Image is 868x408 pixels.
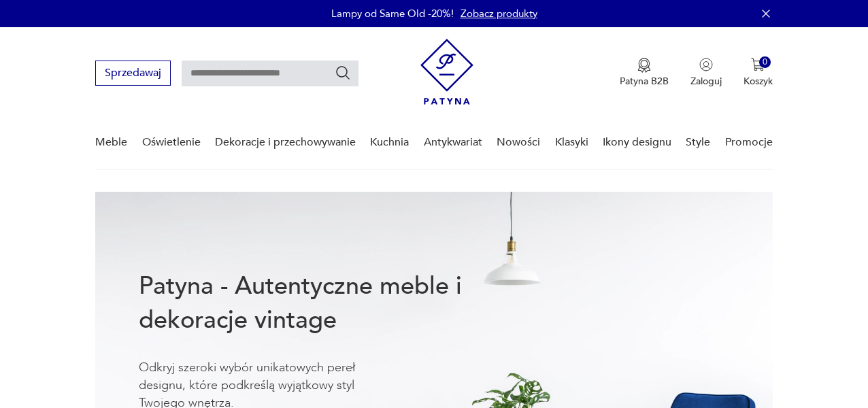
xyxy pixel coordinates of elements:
[142,116,201,169] a: Oświetlenie
[759,56,771,68] div: 0
[424,116,482,169] a: Antykwariat
[370,116,409,169] a: Kuchnia
[620,75,669,88] p: Patyna B2B
[331,7,454,20] p: Lampy od Same Old -20%!
[139,269,505,337] h1: Patyna - Autentyczne meble i dekoracje vintage
[420,39,473,105] img: Patyna - sklep z meblami i dekoracjami vintage
[555,116,588,169] a: Klasyki
[95,116,127,169] a: Meble
[95,61,171,86] button: Sprzedawaj
[603,116,671,169] a: Ikony designu
[215,116,356,169] a: Dekoracje i przechowywanie
[335,65,351,81] button: Szukaj
[690,75,722,88] p: Zaloguj
[95,69,171,79] a: Sprzedawaj
[725,116,773,169] a: Promocje
[699,58,713,71] img: Ikonka użytkownika
[690,58,722,88] button: Zaloguj
[686,116,710,169] a: Style
[751,58,765,71] img: Ikona koszyka
[620,58,669,88] button: Patyna B2B
[620,58,669,88] a: Ikona medaluPatyna B2B
[497,116,540,169] a: Nowości
[637,58,651,73] img: Ikona medalu
[461,7,537,20] a: Zobacz produkty
[744,75,773,88] p: Koszyk
[744,58,773,88] button: 0Koszyk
